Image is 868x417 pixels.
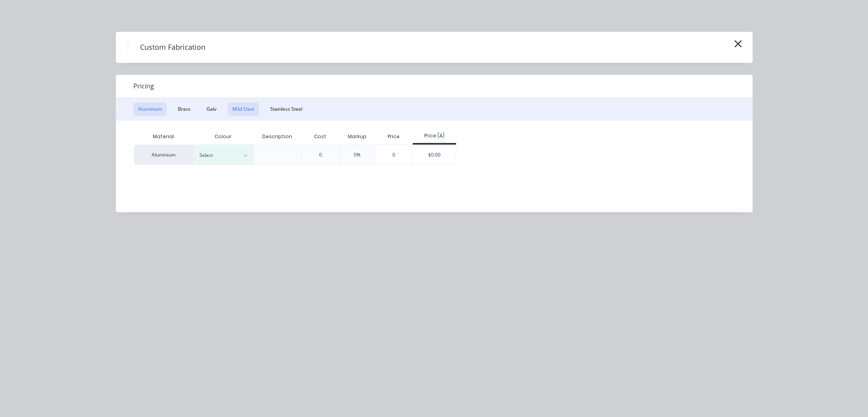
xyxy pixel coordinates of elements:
div: Price (A) [413,132,456,139]
button: Mild Steel [228,102,259,116]
div: Colour [193,129,253,145]
div: Price [375,129,413,145]
div: 0 [319,151,322,159]
div: Material [134,129,193,145]
div: $0.00 [413,145,456,164]
div: Cost [301,129,339,145]
span: Pricing [133,81,154,91]
div: 0 [375,145,413,164]
button: Galv [202,102,221,116]
div: Aluminium [134,145,193,165]
h4: Custom Fabrication [128,40,217,55]
button: Stainless Steel [265,102,307,116]
div: 0% [354,151,361,159]
button: Aluminium [133,102,167,116]
div: Description [256,127,298,147]
button: Brass [173,102,195,116]
div: Markup [339,129,375,145]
